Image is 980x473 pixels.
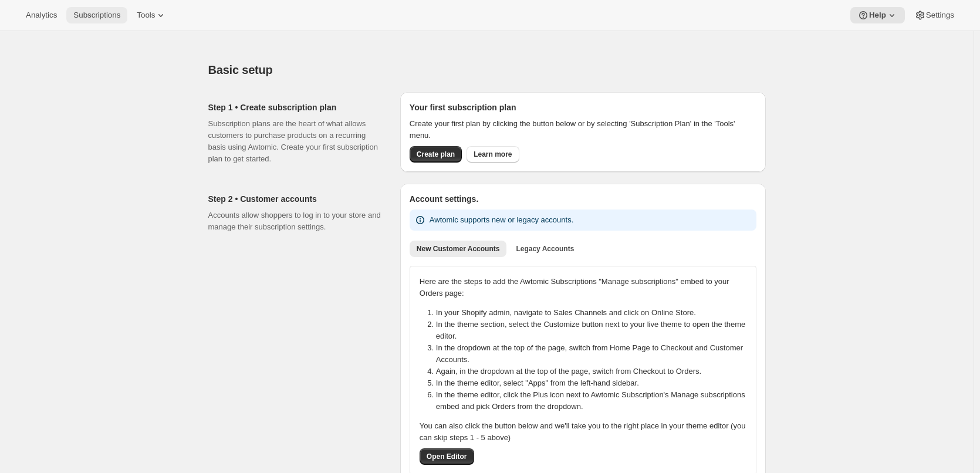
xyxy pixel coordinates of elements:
span: Analytics [26,11,57,20]
span: Subscriptions [73,11,120,20]
li: In the theme editor, select "Apps" from the left-hand sidebar. [436,377,753,389]
p: Here are the steps to add the Awtomic Subscriptions "Manage subscriptions" embed to your Orders p... [420,276,746,299]
span: Open Editor [427,452,467,461]
button: Tools [130,7,174,23]
li: In the theme editor, click the Plus icon next to Awtomic Subscription's Manage subscriptions embe... [436,389,753,413]
h2: Step 2 • Customer accounts [208,193,381,205]
span: Settings [926,11,954,20]
h2: Account settings. [410,193,756,205]
li: In the dropdown at the top of the page, switch from Home Page to Checkout and Customer Accounts. [436,342,753,366]
p: Create your first plan by clicking the button below or by selecting 'Subscription Plan' in the 'T... [410,118,756,141]
h2: Step 1 • Create subscription plan [208,102,381,113]
button: Help [850,7,905,23]
span: Create plan [417,150,455,159]
h2: Your first subscription plan [410,102,756,113]
button: Open Editor [420,448,474,465]
p: Accounts allow shoppers to log in to your store and manage their subscription settings. [208,210,381,233]
span: Basic setup [208,63,273,76]
span: New Customer Accounts [417,244,500,254]
span: Learn more [474,150,512,159]
p: Subscription plans are the heart of what allows customers to purchase products on a recurring bas... [208,118,381,165]
button: Settings [907,7,961,23]
a: Learn more [467,146,519,163]
span: Help [869,11,886,20]
li: Again, in the dropdown at the top of the page, switch from Checkout to Orders. [436,366,753,377]
button: Subscriptions [66,7,127,23]
button: Analytics [19,7,64,23]
button: New Customer Accounts [410,241,507,257]
p: Awtomic supports new or legacy accounts. [430,214,573,226]
p: You can also click the button below and we'll take you to the right place in your theme editor (y... [420,420,746,444]
span: Tools [137,11,155,20]
button: Create plan [410,146,462,163]
li: In the theme section, select the Customize button next to your live theme to open the theme editor. [436,319,753,342]
button: Legacy Accounts [509,241,581,257]
li: In your Shopify admin, navigate to Sales Channels and click on Online Store. [436,307,753,319]
span: Legacy Accounts [516,244,574,254]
